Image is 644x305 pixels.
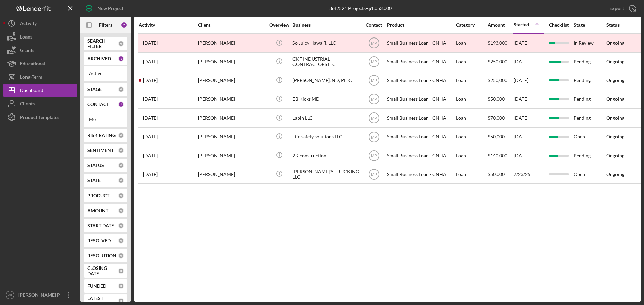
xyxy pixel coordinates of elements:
div: [DATE] [514,128,544,146]
div: 0 [118,177,124,183]
time: 2025-06-24 05:57 [143,59,158,64]
div: [DATE] [514,147,544,164]
button: Grants [3,44,77,57]
b: FUNDED [87,283,106,289]
b: RESOLUTION [87,253,116,258]
text: MP [371,78,377,83]
div: [PERSON_NAME]'A TRUCKING LLC [292,165,360,183]
b: RESOLVED [87,238,111,243]
div: Small Business Loan - CNHA [387,53,454,71]
div: [DATE] [514,109,544,127]
text: MP [371,97,377,102]
time: 2025-08-02 03:19 [143,115,158,121]
div: 0 [118,223,124,229]
div: Overview [267,22,292,28]
div: Small Business Loan - CNHA [387,109,454,127]
time: 2025-07-08 01:26 [143,134,158,139]
button: MP[PERSON_NAME] P [3,288,77,302]
div: Ongoing [606,153,624,158]
b: SEARCH FILTER [87,38,118,49]
button: Educational [3,57,77,70]
div: EB Kicks MD [292,90,360,108]
div: $70,000 [488,109,513,127]
div: 0 [118,41,124,47]
div: Loan [456,53,487,71]
div: Ongoing [606,78,624,83]
b: START DATE [87,223,114,228]
div: Loan [456,165,487,183]
div: Small Business Loan - CNHA [387,128,454,146]
div: Life safety solutions LLC [292,128,360,146]
div: Ongoing [606,40,624,46]
b: CONTACT [87,102,109,107]
div: Amount [488,22,513,28]
div: Loan [456,90,487,108]
div: Checklist [544,22,573,28]
button: Product Templates [3,110,77,124]
div: Client [198,22,265,28]
button: Clients [3,97,77,110]
div: Loan [456,128,487,146]
div: 0 [118,162,124,168]
iframe: Intercom live chat [621,276,637,292]
div: Pending [574,109,606,127]
div: Loan [456,109,487,127]
div: Started [514,22,529,27]
div: 0 [118,283,124,289]
button: Export [603,2,641,15]
div: Dashboard [20,84,43,99]
div: 2K construction [292,147,360,164]
div: Contact [361,22,386,28]
div: Loan [456,72,487,89]
time: 2025-07-17 21:26 [143,172,158,177]
div: Open [574,128,606,146]
div: Open [574,165,606,183]
a: Dashboard [3,84,77,97]
div: Status [606,22,639,28]
div: Pending [574,147,606,164]
div: Loan [456,147,487,164]
div: Ongoing [606,134,624,139]
b: SENTIMENT [87,148,114,153]
div: $193,000 [488,34,513,52]
div: $50,000 [488,165,513,183]
b: PRODUCT [87,193,109,198]
div: Small Business Loan - CNHA [387,147,454,164]
div: 8 of 2521 Projects • $1,053,000 [329,6,392,11]
div: $250,000 [488,72,513,89]
div: [DATE] [514,34,544,52]
div: Ongoing [606,96,624,102]
div: CKF INDUSTRIAL CONTRACTORS LLC [292,53,360,71]
div: Stage [574,22,606,28]
time: 2025-08-11 00:53 [143,78,158,83]
text: MP [371,41,377,46]
div: [PERSON_NAME] [198,128,265,146]
div: Activity [20,17,37,32]
div: 1 [118,56,124,62]
button: Loans [3,30,77,44]
div: Educational [20,57,45,72]
b: AMOUNT [87,208,108,213]
div: [PERSON_NAME] [198,165,265,183]
div: Activity [139,22,197,28]
div: $140,000 [488,147,513,164]
div: $50,000 [488,128,513,146]
b: STAGE [87,87,102,92]
div: [DATE] [514,72,544,89]
div: 0 [118,86,124,92]
div: Grants [20,44,34,59]
div: [PERSON_NAME] [198,53,265,71]
div: Me [89,117,122,122]
b: ARCHIVED [87,56,111,61]
div: $250,000 [488,53,513,71]
div: [PERSON_NAME] [198,147,265,164]
b: STATUS [87,163,104,168]
b: RISK RATING [87,133,116,138]
div: [PERSON_NAME] [198,34,265,52]
div: 0 [118,253,124,259]
text: MP [371,135,377,139]
div: Small Business Loan - CNHA [387,165,454,183]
